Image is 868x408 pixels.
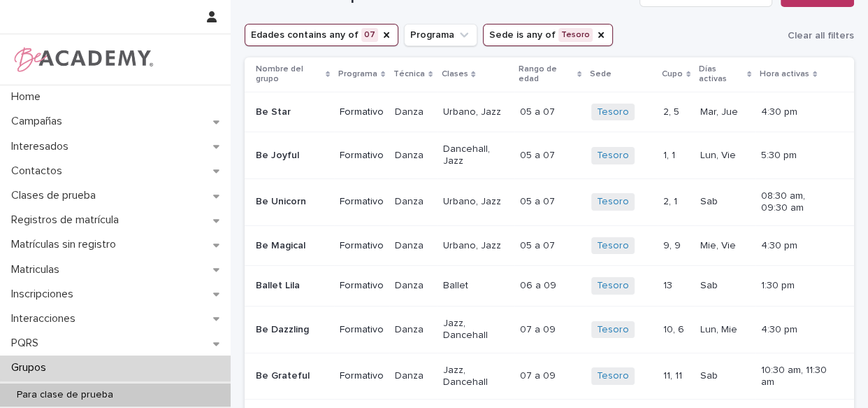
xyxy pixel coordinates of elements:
[395,106,431,118] p: Danza
[340,370,384,382] p: Formativo
[520,367,558,382] p: 07 a 09
[6,140,80,153] p: Interesados
[520,277,559,292] p: 06 a 09
[700,104,741,118] p: Mar, Jue
[245,178,854,225] tr: Be UnicornFormativoDanzaUrbano, Jazz05 a 0705 a 07 Tesoro 2, 12, 1 SabSab 08:30 am, 09:30 am
[442,365,509,388] p: Jazz, Dancehall
[761,365,832,388] p: 10:30 am, 11:30 am
[340,240,384,252] p: Formativo
[245,225,854,266] tr: Be MagicalFormativoDanzaUrbano, Jazz05 a 0705 a 07 Tesoro 9, 99, 9 Mie, VieMie, Vie 4:30 pm
[597,106,629,118] a: Tesoro
[6,164,73,178] p: Contactos
[245,266,854,307] tr: Ballet LilaFormativoDanzaBallet06 a 0906 a 09 Tesoro 1313 SabSab 1:30 pm
[663,237,683,252] p: 9, 9
[761,150,832,162] p: 5:30 pm
[597,196,629,208] a: Tesoro
[6,263,71,276] p: Matriculas
[6,238,127,251] p: Matrículas sin registro
[6,115,73,128] p: Campañas
[6,189,107,202] p: Clases de prueba
[700,277,721,292] p: Sab
[395,150,431,162] p: Danza
[245,24,398,46] button: Edades
[662,66,683,82] p: Cupo
[663,277,675,292] p: 13
[393,66,425,82] p: Técnica
[395,280,431,292] p: Danza
[6,361,57,374] p: Grupos
[6,389,124,401] p: Para clase de prueba
[442,318,509,342] p: Jazz, Dancehall
[245,92,854,132] tr: Be StarFormativoDanzaUrbano, Jazz05 a 0705 a 07 Tesoro 2, 52, 5 Mar, JueMar, Jue 4:30 pm
[520,147,558,162] p: 05 a 07
[520,193,558,208] p: 05 a 07
[442,106,509,118] p: Urbano, Jazz
[256,240,328,252] p: Be Magical
[340,324,384,336] p: Formativo
[395,370,431,382] p: Danza
[256,324,328,336] p: Be Dazzling
[663,321,687,336] p: 10, 6
[761,106,832,118] p: 4:30 pm
[340,106,384,118] p: Formativo
[256,196,328,208] p: Be Unicorn
[597,240,629,252] a: Tesoro
[6,213,130,227] p: Registros de matrícula
[520,104,558,118] p: 05 a 07
[256,106,328,118] p: Be Star
[6,312,87,325] p: Interacciones
[788,31,854,41] span: Clear all filters
[699,62,743,87] p: Días activas
[340,196,384,208] p: Formativo
[663,367,685,382] p: 11, 11
[663,104,682,118] p: 2, 5
[442,196,509,208] p: Urbano, Jazz
[597,324,629,336] a: Tesoro
[395,196,431,208] p: Danza
[395,324,431,336] p: Danza
[761,240,832,252] p: 4:30 pm
[245,132,854,179] tr: Be JoyfulFormativoDanzaDancehall, Jazz05 a 0705 a 07 Tesoro 1, 11, 1 Lun, VieLun, Vie 5:30 pm
[782,25,854,46] button: Clear all filters
[6,288,85,301] p: Inscripciones
[442,143,509,167] p: Dancehall, Jazz
[395,240,431,252] p: Danza
[338,66,377,82] p: Programa
[761,190,832,214] p: 08:30 am, 09:30 am
[700,193,721,208] p: Sab
[6,337,50,350] p: PQRS
[760,66,809,82] p: Hora activas
[340,150,384,162] p: Formativo
[761,324,832,336] p: 4:30 pm
[256,150,328,162] p: Be Joyful
[442,240,509,252] p: Urbano, Jazz
[441,66,468,82] p: Clases
[590,66,612,82] p: Sede
[597,280,629,292] a: Tesoro
[700,237,739,252] p: Mie, Vie
[663,193,680,208] p: 2, 1
[519,62,574,87] p: Rango de edad
[597,150,629,162] a: Tesoro
[6,90,52,104] p: Home
[700,147,739,162] p: Lun, Vie
[256,280,328,292] p: Ballet Lila
[700,367,721,382] p: Sab
[11,45,154,73] img: WPrjXfSUmiLcdUfaYY4Q
[256,370,328,382] p: Be Grateful
[663,147,678,162] p: 1, 1
[700,321,740,336] p: Lun, Mie
[520,237,558,252] p: 05 a 07
[442,280,509,292] p: Ballet
[597,370,629,382] a: Tesoro
[761,280,832,292] p: 1:30 pm
[404,24,477,46] button: Programa
[245,307,854,353] tr: Be DazzlingFormativoDanzaJazz, Dancehall07 a 0907 a 09 Tesoro 10, 610, 6 Lun, MieLun, Mie 4:30 pm
[245,353,854,400] tr: Be GratefulFormativoDanzaJazz, Dancehall07 a 0907 a 09 Tesoro 11, 1111, 11 SabSab 10:30 am, 11:30 am
[340,280,384,292] p: Formativo
[483,24,613,46] button: Sede
[256,62,322,87] p: Nombre del grupo
[520,321,558,336] p: 07 a 09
